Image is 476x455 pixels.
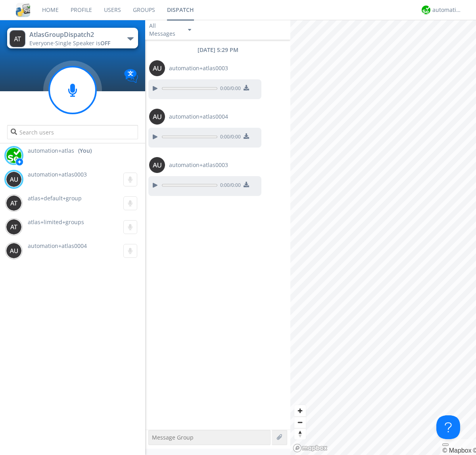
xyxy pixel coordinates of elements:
img: 373638.png [6,219,22,235]
img: 373638.png [10,30,25,47]
div: AtlasGroupDispatch2 [29,30,119,39]
span: automation+atlas0004 [28,242,87,250]
a: Mapbox logo [293,443,328,453]
div: All Messages [149,22,181,38]
a: Mapbox [442,447,471,454]
button: AtlasGroupDispatch2Everyone·Single Speaker isOFF [7,28,138,48]
span: atlas+limited+groups [28,218,84,226]
span: automation+atlas [28,147,74,155]
span: OFF [100,39,110,47]
img: 373638.png [149,109,165,125]
img: download media button [244,85,249,90]
div: (You) [78,147,92,155]
span: atlas+default+group [28,194,82,202]
span: 0:00 / 0:00 [217,133,241,142]
button: Zoom out [294,417,306,428]
iframe: Toggle Customer Support [436,415,460,439]
img: 373638.png [149,157,165,173]
img: d2d01cd9b4174d08988066c6d424eccd [422,6,430,14]
span: automation+atlas0004 [169,113,228,121]
img: cddb5a64eb264b2086981ab96f4c1ba7 [16,3,30,17]
img: d2d01cd9b4174d08988066c6d424eccd [6,148,22,163]
span: 0:00 / 0:00 [217,182,241,190]
input: Search users [7,125,138,139]
span: 0:00 / 0:00 [217,85,241,94]
span: automation+atlas0003 [169,161,228,169]
div: automation+atlas [432,6,462,14]
img: download media button [244,133,249,139]
button: Reset bearing to north [294,428,306,440]
img: 373638.png [6,243,22,259]
span: Zoom out [294,417,306,428]
button: Toggle attribution [442,443,449,446]
button: Zoom in [294,405,306,417]
span: automation+atlas0003 [169,64,228,72]
img: 373638.png [149,60,165,76]
span: automation+atlas0003 [28,171,87,178]
img: caret-down-sm.svg [188,29,191,31]
div: Everyone · [29,39,119,47]
span: Single Speaker is [55,39,110,47]
img: Translation enabled [124,69,138,83]
img: 373638.png [6,171,22,187]
img: download media button [244,182,249,187]
img: 373638.png [6,195,22,211]
div: [DATE] 5:29 PM [145,46,290,54]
